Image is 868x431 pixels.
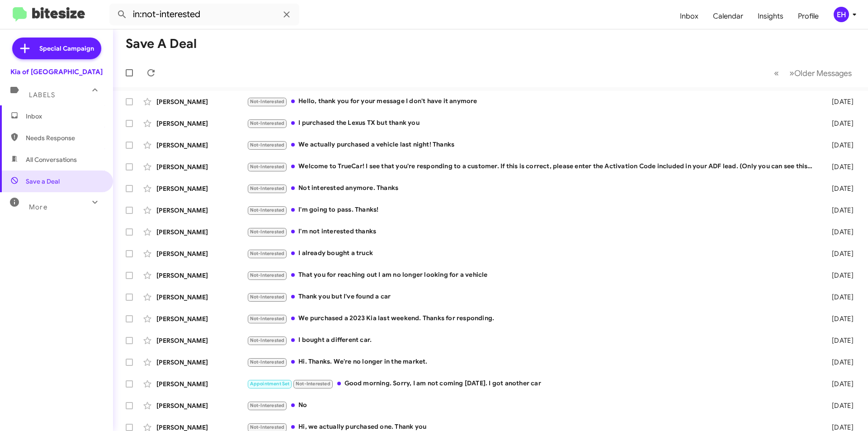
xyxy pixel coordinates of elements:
div: [DATE] [817,184,861,193]
span: Not-Interested [250,251,285,256]
span: Labels [29,91,55,99]
a: Calendar [706,3,750,29]
span: Not-Interested [250,359,285,365]
span: Not-Interested [250,424,285,430]
div: [DATE] [817,336,861,345]
div: [DATE] [817,119,861,128]
div: EH [834,7,849,22]
span: More [29,203,47,211]
button: Next [784,64,857,82]
span: Inbox [26,112,103,121]
span: Needs Response [26,133,103,142]
span: Not-Interested [250,207,285,213]
div: [PERSON_NAME] [156,293,247,302]
div: That you for reaching out I am no longer looking for a vehicle [247,270,817,280]
div: [PERSON_NAME] [156,162,247,171]
div: [DATE] [817,293,861,302]
div: [DATE] [817,358,861,367]
div: [DATE] [817,227,861,237]
span: Not-Interested [250,185,285,191]
span: Not-Interested [250,403,285,408]
span: Not-Interested [250,272,285,278]
div: I already bought a truck [247,248,817,259]
h1: Save a Deal [126,37,197,51]
div: We purchased a 2023 Kia last weekend. Thanks for responding. [247,313,817,324]
div: [DATE] [817,379,861,388]
span: Not-Interested [250,316,285,322]
div: Hi. Thanks. We're no longer in the market. [247,357,817,367]
a: Special Campaign [12,38,101,59]
div: [PERSON_NAME] [156,184,247,193]
div: [PERSON_NAME] [156,97,247,106]
div: Hello, thank you for your message I don't have it anymore [247,96,817,107]
span: « [774,67,779,79]
div: [DATE] [817,271,861,280]
div: Good morning. Sorry, I am not coming [DATE]. I got another car [247,379,817,389]
div: I'm going to pass. Thanks! [247,205,817,215]
div: [PERSON_NAME] [156,358,247,367]
div: [DATE] [817,401,861,410]
div: [DATE] [817,162,861,171]
div: Kia of [GEOGRAPHIC_DATA] [10,67,103,76]
div: [DATE] [817,141,861,150]
div: We actually purchased a vehicle last night! Thanks [247,140,817,150]
span: Appointment Set [250,381,290,387]
span: Not-Interested [250,229,285,235]
div: [PERSON_NAME] [156,206,247,215]
span: Older Messages [794,68,852,78]
span: Save a Deal [26,177,60,186]
span: Not-Interested [250,120,285,126]
button: EH [826,7,858,22]
div: [PERSON_NAME] [156,336,247,345]
a: Profile [791,3,826,29]
nav: Page navigation example [769,64,857,82]
div: [PERSON_NAME] [156,271,247,280]
div: Thank you but I've found a car [247,292,817,302]
a: Inbox [673,3,706,29]
span: Not-Interested [250,337,285,343]
div: [DATE] [817,314,861,323]
div: Not interested anymore. Thanks [247,183,817,194]
span: » [789,67,794,79]
div: [PERSON_NAME] [156,141,247,150]
div: [PERSON_NAME] [156,401,247,410]
span: Not-Interested [250,99,285,104]
div: [DATE] [817,206,861,215]
a: Insights [750,3,791,29]
div: I'm not interested thanks [247,227,817,237]
div: [PERSON_NAME] [156,119,247,128]
div: I bought a different car. [247,335,817,346]
span: Special Campaign [39,44,94,53]
span: Not-Interested [250,164,285,170]
div: [DATE] [817,97,861,106]
span: Not-Interested [250,142,285,148]
div: No [247,400,817,411]
div: [PERSON_NAME] [156,249,247,258]
div: [PERSON_NAME] [156,379,247,388]
span: Not-Interested [296,381,330,387]
div: [PERSON_NAME] [156,227,247,237]
div: I purchased the Lexus TX but thank you [247,118,817,128]
button: Previous [769,64,784,82]
span: All Conversations [26,155,77,164]
div: Welcome to TrueCar! I see that you're responding to a customer. If this is correct, please enter ... [247,161,817,172]
input: Search [109,4,299,25]
div: [DATE] [817,249,861,258]
div: [PERSON_NAME] [156,314,247,323]
span: Not-Interested [250,294,285,300]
